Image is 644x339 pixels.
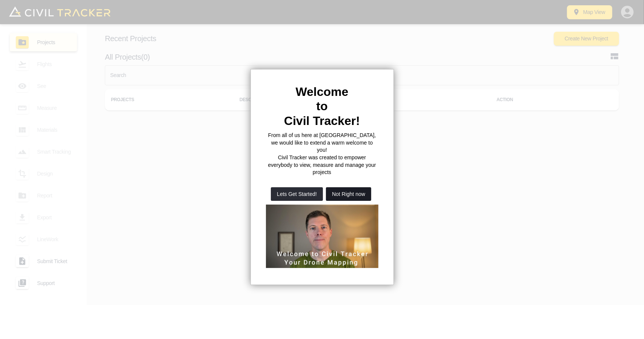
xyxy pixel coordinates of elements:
button: Not Right now [326,187,371,201]
p: Civil Tracker was created to empower everybody to view, measure and manage your projects [266,154,378,176]
button: Lets Get Started! [271,187,323,201]
iframe: Welcome to Civil Tracker [266,205,379,268]
h2: to [266,99,378,113]
h2: Welcome [266,85,378,99]
p: From all of us here at [GEOGRAPHIC_DATA], we would like to extend a warm welcome to you! [266,132,378,154]
h2: Civil Tracker! [266,114,378,128]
